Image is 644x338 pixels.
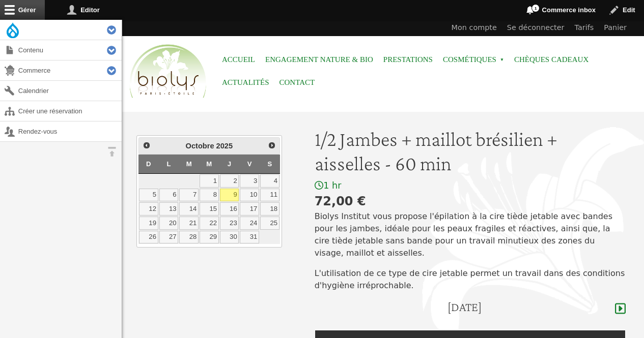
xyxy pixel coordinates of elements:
a: 6 [159,189,179,202]
a: 16 [220,202,239,216]
a: 28 [179,231,199,244]
a: Chèques cadeaux [514,48,589,71]
a: Prestations [383,48,433,71]
a: 31 [240,231,259,244]
a: Panier [599,20,632,36]
a: Suivant [265,139,278,152]
a: 30 [220,231,239,244]
h4: [DATE] [447,300,482,315]
a: 20 [159,217,179,230]
a: 25 [260,217,279,230]
a: Précédent [140,139,153,152]
a: 4 [260,174,279,188]
a: 11 [260,189,279,202]
a: 22 [200,217,219,230]
span: Mardi [186,160,192,168]
span: » [500,58,504,62]
a: 9 [220,189,239,202]
header: Entête du site [122,20,644,107]
a: Tarifs [570,20,599,36]
div: 1 hr [315,180,626,192]
span: Vendredi [247,160,252,168]
a: 7 [179,189,199,202]
span: Cosmétiques [443,48,504,71]
a: Mon compte [446,20,502,36]
a: 27 [159,231,179,244]
span: Dimanche [146,160,151,168]
a: 2 [220,174,239,188]
a: 5 [139,189,158,202]
span: Octobre [186,142,214,150]
span: Jeudi [228,160,231,168]
a: 1 [200,174,219,188]
a: 24 [240,217,259,230]
a: 13 [159,202,179,216]
h1: 1/2 Jambes + maillot brésilien + aisselles - 60 min [315,127,626,176]
span: 1 [531,4,540,12]
p: Biolys Institut vous propose l'épilation à la cire tiède jetable avec bandes pour les jambes, idé... [315,210,626,259]
a: 23 [220,217,239,230]
div: 72,00 € [315,192,626,210]
a: Se déconnecter [502,20,570,36]
a: 29 [200,231,219,244]
a: Actualités [222,71,269,94]
a: 14 [179,202,199,216]
a: 12 [139,202,158,216]
a: 19 [139,217,158,230]
span: Samedi [268,160,272,168]
a: 15 [200,202,219,216]
button: Orientation horizontale [102,142,122,162]
a: 26 [139,231,158,244]
a: Accueil [222,48,255,71]
img: Accueil [127,43,209,101]
a: 8 [200,189,219,202]
a: 3 [240,174,259,188]
span: Suivant [268,141,276,149]
a: Engagement Nature & Bio [265,48,373,71]
span: Précédent [143,141,151,149]
p: L'utilisation de ce type de cire jetable permet un travail dans des conditions d'hygiène irréproc... [315,267,626,292]
span: 2025 [216,142,233,150]
a: Contact [279,71,315,94]
a: 17 [240,202,259,216]
a: 18 [260,202,279,216]
a: 21 [179,217,199,230]
span: Mercredi [206,160,212,168]
span: Lundi [166,160,171,168]
a: 10 [240,189,259,202]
